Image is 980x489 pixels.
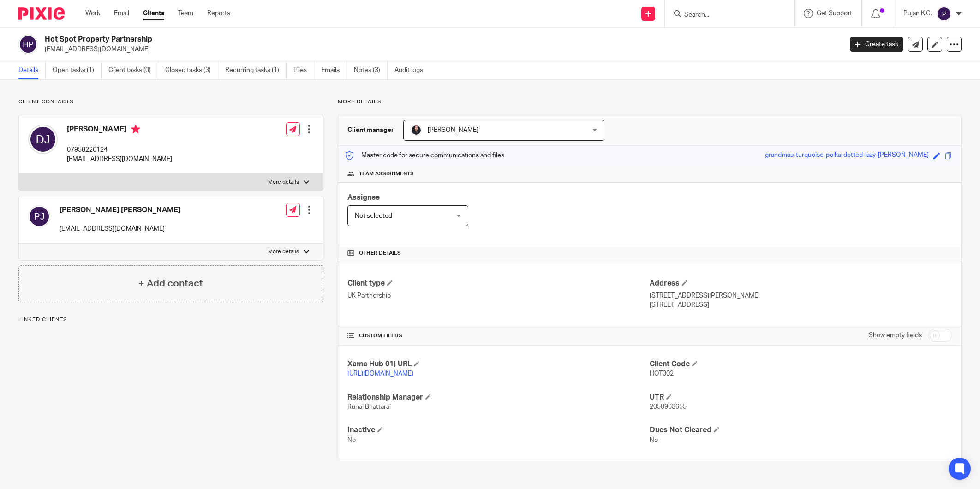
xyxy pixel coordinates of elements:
h4: Client Code [650,359,952,369]
h4: [PERSON_NAME] [67,125,172,136]
p: [EMAIL_ADDRESS][DOMAIN_NAME] [60,224,180,233]
span: 2050963655 [650,404,687,410]
h4: Client type [347,279,650,288]
h4: Relationship Manager [347,393,650,402]
span: Not selected [355,213,392,219]
img: svg%3E [28,125,58,154]
img: svg%3E [18,35,38,54]
a: Work [85,9,100,18]
p: [EMAIL_ADDRESS][DOMAIN_NAME] [67,155,172,164]
h4: Inactive [347,425,650,435]
p: Linked clients [18,316,323,323]
a: Team [178,9,193,18]
img: svg%3E [937,6,951,21]
a: Client tasks (0) [108,61,158,79]
h4: Address [650,279,952,288]
h4: UTR [650,393,952,402]
img: MicrosoftTeams-image.jfif [411,125,422,136]
h4: [PERSON_NAME] [PERSON_NAME] [60,205,180,215]
span: HOT002 [650,370,674,377]
p: Master code for secure communications and files [345,151,504,160]
p: [EMAIL_ADDRESS][DOMAIN_NAME] [45,45,836,54]
a: Recurring tasks (1) [225,61,287,79]
a: Open tasks (1) [53,61,102,79]
span: Team assignments [359,170,414,178]
h4: CUSTOM FIELDS [347,332,650,340]
p: Pujan K.C. [903,9,932,18]
img: Pixie [18,7,65,20]
div: grandmas-turquoise-polka-dotted-lazy-[PERSON_NAME] [765,150,929,161]
i: Primary [131,125,140,134]
h4: Dues Not Cleared [650,425,952,435]
span: Runal Bhattarai [347,404,391,410]
span: No [347,437,356,443]
h2: Hot Spot Property Partnership [45,35,678,44]
a: Clients [143,9,164,18]
p: More details [338,98,962,106]
p: Client contacts [18,98,323,106]
a: Details [18,61,46,79]
p: More details [268,248,299,256]
span: Other details [359,250,401,257]
a: Email [114,9,129,18]
a: Files [293,61,314,79]
span: No [650,437,658,443]
p: [STREET_ADDRESS][PERSON_NAME] [650,291,952,300]
h4: Xama Hub 01) URL [347,359,650,369]
span: [PERSON_NAME] [428,127,478,133]
input: Search [683,11,766,19]
a: Closed tasks (3) [165,61,218,79]
a: Notes (3) [354,61,388,79]
p: UK Partnership [347,291,650,300]
h4: + Add contact [138,276,203,291]
a: Emails [321,61,347,79]
p: 07958226124 [67,145,172,155]
a: Reports [207,9,230,18]
a: Create task [850,37,903,52]
label: Show empty fields [869,331,922,340]
span: Assignee [347,194,380,201]
p: More details [268,179,299,186]
img: svg%3E [28,205,50,227]
span: Get Support [817,10,852,17]
a: Audit logs [394,61,430,79]
p: [STREET_ADDRESS] [650,300,952,310]
a: [URL][DOMAIN_NAME] [347,370,413,377]
h3: Client manager [347,125,394,135]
